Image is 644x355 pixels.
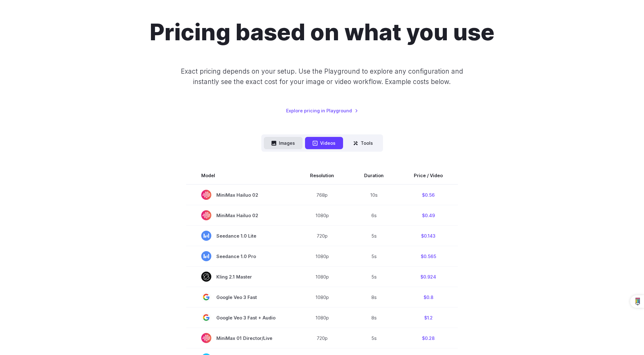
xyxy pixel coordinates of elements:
td: $1.2 [399,307,458,328]
span: Seedance 1.0 Lite [201,231,280,241]
td: $0.8 [399,287,458,307]
td: 5s [349,246,399,267]
td: 1080p [295,205,349,226]
button: Images [264,137,303,149]
td: $0.56 [399,184,458,205]
th: Duration [349,167,399,184]
th: Resolution [295,167,349,184]
button: Videos [305,137,343,149]
td: 720p [295,328,349,348]
p: Exact pricing depends on your setup. Use the Playground to explore any configuration and instantl... [169,66,475,87]
td: 720p [295,226,349,246]
button: Tools [346,137,380,149]
td: 1080p [295,307,349,328]
span: MiniMax 01 Director/Live [201,333,280,343]
td: 1080p [295,267,349,287]
span: Google Veo 3 Fast + Audio [201,313,280,323]
td: 8s [349,307,399,328]
td: $0.143 [399,226,458,246]
span: Google Veo 3 Fast [201,292,280,302]
td: $0.565 [399,246,458,267]
td: 6s [349,205,399,226]
span: MiniMax Hailuo 02 [201,190,280,200]
td: 8s [349,287,399,307]
td: 1080p [295,246,349,267]
td: 1080p [295,287,349,307]
a: Explore pricing in Playground [286,107,358,114]
span: MiniMax Hailuo 02 [201,210,280,220]
td: 5s [349,226,399,246]
td: 5s [349,267,399,287]
td: 5s [349,328,399,348]
td: $0.924 [399,267,458,287]
h1: Pricing based on what you use [150,18,494,46]
td: $0.49 [399,205,458,226]
span: Seedance 1.0 Pro [201,251,280,261]
th: Model [186,167,295,184]
span: Kling 2.1 Master [201,272,280,282]
td: 10s [349,184,399,205]
td: 768p [295,184,349,205]
td: $0.28 [399,328,458,348]
th: Price / Video [399,167,458,184]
